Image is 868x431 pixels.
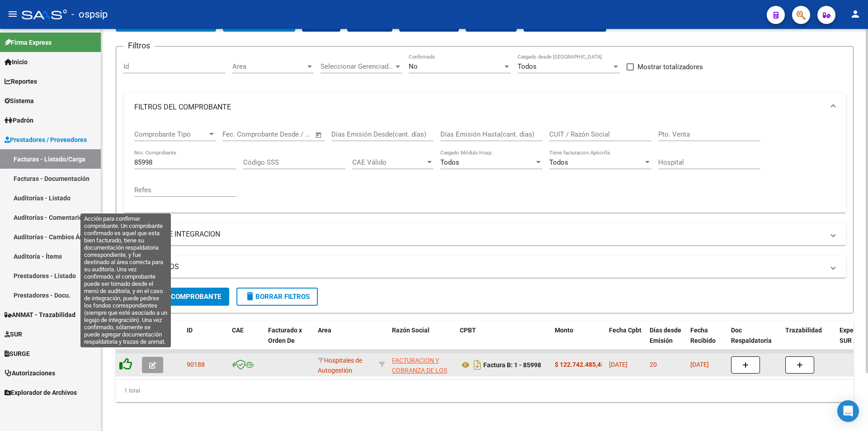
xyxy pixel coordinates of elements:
span: SUR [5,329,22,339]
span: Explorador de Archivos [5,388,77,398]
span: CAE [232,327,244,334]
span: Trazabilidad [785,327,822,334]
span: 90188 [187,361,205,368]
mat-expansion-panel-header: FILTROS DE INTEGRACION [123,223,846,245]
h3: Filtros [123,39,155,52]
datatable-header-cell: Area [314,321,375,360]
mat-panel-title: MAS FILTROS [134,262,824,272]
span: Todos [549,158,568,166]
span: Monto [555,327,573,334]
button: Borrar Filtros [236,288,318,306]
datatable-header-cell: Días desde Emisión [646,321,687,360]
span: Doc Respaldatoria [731,327,772,344]
i: Descargar documento [472,358,483,372]
span: Días desde Emisión [650,327,681,344]
span: CAE Válido [352,158,425,166]
span: Razón Social [392,327,429,334]
datatable-header-cell: CAE [228,321,264,360]
datatable-header-cell: CPBT [456,321,551,360]
mat-expansion-panel-header: MAS FILTROS [123,256,846,278]
span: Autorizaciones [5,368,55,378]
span: Comprobante Tipo [134,130,208,138]
datatable-header-cell: Fecha Cpbt [605,321,646,360]
span: Firma Express [5,38,52,47]
span: FACTURACION Y COBRANZA DE LOS EFECTORES PUBLICOS S.E. [392,357,447,395]
span: Padrón [5,115,33,125]
span: SURGE [5,349,30,359]
span: Fecha Cpbt [609,327,642,334]
span: - ospsip [71,5,108,24]
span: Mostrar totalizadores [637,62,703,72]
span: Prestadores / Proveedores [5,135,87,145]
div: FILTROS DEL COMPROBANTE [123,122,846,213]
mat-panel-title: FILTROS DEL COMPROBANTE [134,102,824,112]
mat-icon: menu [7,9,18,19]
span: ID [187,327,193,334]
datatable-header-cell: Razón Social [388,321,456,360]
span: No [409,62,418,71]
datatable-header-cell: Trazabilidad [782,321,836,360]
mat-panel-title: FILTROS DE INTEGRACION [134,229,824,239]
span: CPBT [460,327,476,334]
span: Facturado x Orden De [268,327,302,344]
mat-icon: search [132,291,142,302]
span: Borrar Filtros [245,293,310,301]
span: Fecha Recibido [690,327,716,344]
datatable-header-cell: Monto [551,321,605,360]
datatable-header-cell: Fecha Recibido [687,321,727,360]
span: ANMAT - Trazabilidad [5,310,75,320]
span: Sistema [5,96,34,106]
span: [DATE] [609,361,627,368]
span: Area [318,327,331,334]
span: [DATE] [690,361,709,368]
span: 20 [650,361,657,368]
mat-icon: delete [245,291,255,302]
strong: $ 122.742.485,48 [555,361,604,368]
span: Hospitales de Autogestión [318,357,362,374]
span: Reportes [5,76,37,86]
button: Buscar Comprobante [123,288,229,306]
datatable-header-cell: Doc Respaldatoria [727,321,782,360]
div: Open Intercom Messenger [837,400,859,422]
datatable-header-cell: Facturado x Orden De [264,321,314,360]
mat-icon: person [850,9,861,19]
strong: Factura B: 1 - 85998 [483,361,541,369]
span: Todos [518,62,537,71]
mat-expansion-panel-header: FILTROS DEL COMPROBANTE [123,93,846,122]
span: Inicio [5,57,28,67]
input: Fecha inicio [222,130,259,138]
span: Buscar Comprobante [132,293,221,301]
div: 30715497456 [392,355,453,374]
datatable-header-cell: ID [183,321,228,360]
button: Open calendar [314,130,324,140]
div: 1 total [116,379,854,402]
span: Todos [440,158,459,166]
span: Area [232,62,306,71]
input: Fecha fin [267,130,311,138]
span: Seleccionar Gerenciador [321,62,394,71]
